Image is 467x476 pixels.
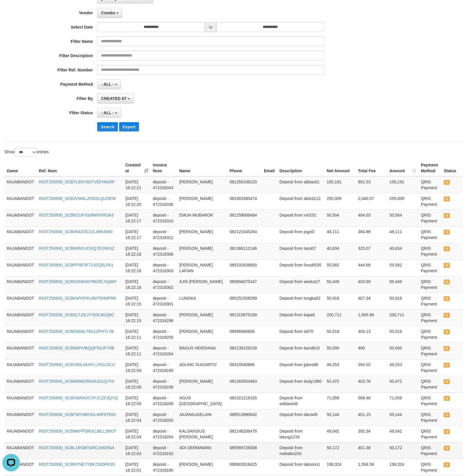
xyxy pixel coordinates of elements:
[277,276,325,293] td: Deposit from wedus27
[36,160,123,176] th: Ref. Num
[4,193,36,210] td: RAJABANDOT
[356,293,387,309] td: 407.34
[177,226,227,243] td: [PERSON_NAME]
[177,376,227,392] td: [PERSON_NAME]
[151,459,177,475] td: deposit - 472318180
[39,429,116,433] a: R03T250930_SCBMKFPSRUCJ6LL2MOT
[277,160,325,176] th: Description
[39,263,113,267] a: R03T250930_SCBPFNF5FTL6ZQ5LFK1
[4,160,36,176] th: Game
[356,193,387,210] td: 2,040.07
[123,392,150,409] td: [DATE] 16:22:05
[39,445,114,450] a: R03T250930_SCBL1RS8FSIRC1MD5NA
[4,276,36,293] td: RAJABANDOT
[123,442,150,459] td: [DATE] 16:22:03
[4,342,36,359] td: RAJABANDOT
[419,442,442,459] td: QRIS Payment
[39,312,114,317] a: R03T250930_SCBSLTJ2LVY3OC4GQ6C
[324,226,356,243] td: 48,111
[356,243,387,259] td: 325.07
[277,226,325,243] td: Deposit from jogol2
[227,359,262,376] td: 08315540886
[444,296,449,301] span: UNPAID
[419,359,442,376] td: QRIS Payment
[444,363,449,368] span: UNPAID
[277,392,325,409] td: Deposit from wildane45
[119,122,139,131] button: Export
[387,276,419,293] td: 50,449
[444,329,449,334] span: UNPAID
[227,210,262,226] td: 081258006484
[151,426,177,442] td: deposit - 472318204
[444,263,449,268] span: UNPAID
[419,293,442,309] td: QRIS Payment
[387,376,419,392] td: 50,472
[101,96,127,101] span: CREATED AT
[123,326,150,342] td: [DATE] 16:22:11
[123,426,150,442] td: [DATE] 16:22:04
[227,342,262,359] td: 082139126239
[101,10,115,15] span: Combo
[39,396,118,400] a: R03T250930_SCBOW64OCVF1CZF3QYQ
[419,276,442,293] td: QRIS Payment
[419,426,442,442] td: QRIS Payment
[277,309,325,326] td: Deposit from bapek
[101,110,114,115] span: - ALL -
[151,193,177,210] td: deposit - 472318336
[227,193,262,210] td: 081903380474
[123,459,150,475] td: [DATE] 16:22:01
[387,243,419,259] td: 40,634
[387,210,419,226] td: 50,504
[387,309,419,326] td: 200,711
[324,426,356,442] td: 49,042
[324,326,356,342] td: 50,516
[419,376,442,392] td: QRIS Payment
[277,426,325,442] td: Deposit from latung1234
[356,442,387,459] td: 401.38
[4,309,36,326] td: RAJABANDOT
[151,326,177,342] td: deposit - 472318259
[177,359,227,376] td: AGUNG SUGIARTO
[123,409,150,426] td: [DATE] 16:22:04
[151,442,177,459] td: deposit - 472318192
[177,259,227,276] td: [PERSON_NAME] LAFIAN
[419,226,442,243] td: QRIS Payment
[356,409,387,426] td: 401.15
[277,293,325,309] td: Deposit from lungka02
[123,243,150,259] td: [DATE] 16:22:16
[277,210,325,226] td: Deposit from m0101
[277,409,325,426] td: Deposit from dana49
[356,326,387,342] td: 404.13
[356,342,387,359] td: 400
[277,193,325,210] td: Deposit from abdul112
[39,246,114,251] a: R03T250930_SCB90IN1UOXQ7E3XKGZ
[277,176,325,193] td: Deposit from abbas01
[177,392,227,409] td: AGUS [GEOGRAPHIC_DATA]
[262,160,277,176] th: Email
[324,193,356,210] td: 255,009
[227,243,262,259] td: 081366112146
[227,326,262,342] td: 08996946606
[356,210,387,226] td: 404.03
[177,326,227,342] td: [PERSON_NAME]
[4,243,36,259] td: RAJABANDOT
[419,210,442,226] td: QRIS Payment
[277,359,325,376] td: Deposit from jpbos88
[4,376,36,392] td: RAJABANDOT
[97,122,118,131] button: Search
[151,226,177,243] td: deposit - 472318312
[151,359,177,376] td: deposit - 472318245
[39,196,116,201] a: R03T250930_SCBJVWALJVID3LQUOEW
[387,259,419,276] td: 55,582
[39,362,115,367] a: R03T250930_SCBV90L4AHFLLPGLOCU
[177,459,227,475] td: [PERSON_NAME]
[4,226,36,243] td: RAJABANDOT
[387,193,419,210] td: 255,009
[419,309,442,326] td: QRIS Payment
[387,426,419,442] td: 49,042
[101,82,114,87] span: - ALL -
[227,392,262,409] td: 082321216325
[123,210,150,226] td: [DATE] 16:22:17
[419,160,442,176] th: Payment Method
[324,293,356,309] td: 50,918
